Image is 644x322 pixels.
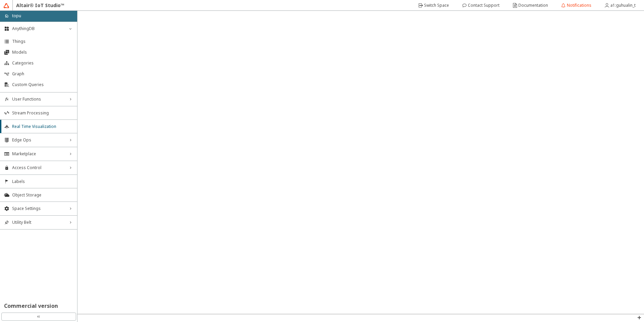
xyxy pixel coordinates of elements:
[12,97,65,102] span: User Functions
[12,220,65,225] span: Utility Belt
[12,110,73,116] span: Stream Processing
[12,151,65,157] span: Marketplace
[12,137,65,143] span: Edge Ops
[12,60,73,66] span: Categories
[12,50,73,55] span: Models
[12,124,73,129] span: Real Time Visualization
[12,206,65,211] span: Space Settings
[77,11,644,314] iframe: Real Time Visualization
[12,82,73,87] span: Custom Queries
[12,192,73,198] span: Object Storage
[12,179,73,184] span: Labels
[12,39,73,44] span: Things
[12,165,65,170] span: Access Control
[12,13,21,19] p: topu
[12,71,73,77] span: Graph
[12,26,65,31] span: AnythingDB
